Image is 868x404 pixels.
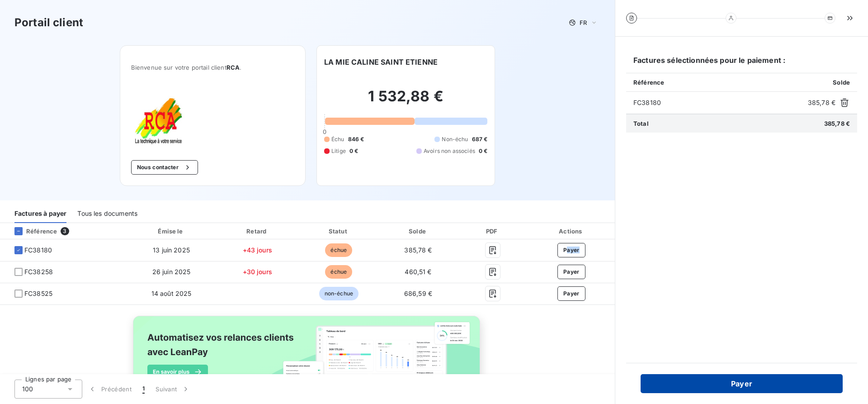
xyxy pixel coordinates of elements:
button: Payer [641,374,843,393]
span: RCA [226,64,240,71]
span: 26 juin 2025 [152,268,191,276]
div: Statut [300,227,377,236]
div: Référence [7,227,57,235]
div: Tous les documents [77,204,137,223]
span: 460,51 € [405,268,431,276]
span: échue [325,265,352,279]
span: 0 € [349,147,358,155]
span: FC38180 [24,246,52,255]
span: FC38258 [24,267,53,276]
span: +30 jours [243,268,272,276]
span: 385,78 € [404,246,432,254]
h3: Portail client [14,14,83,31]
h2: 1 532,88 € [324,87,487,114]
h6: LA MIE CALINE SAINT ETIENNE [324,57,438,67]
span: Litige [331,147,346,155]
span: Solde [833,79,850,86]
div: Actions [530,227,613,236]
span: 100 [22,385,33,394]
h6: Factures sélectionnées pour le paiement : [626,55,857,73]
button: 1 [137,380,150,399]
button: Suivant [150,380,196,399]
span: 385,78 € [808,98,835,107]
span: 687 € [472,135,488,143]
span: 14 août 2025 [151,290,192,297]
span: 686,59 € [404,290,432,297]
span: non-échue [319,287,359,300]
div: Retard [218,227,297,236]
img: Company logo [131,93,189,146]
button: Payer [557,286,585,301]
button: Nous contacter [131,160,198,175]
span: Référence [633,79,664,86]
button: Payer [557,243,585,257]
div: Solde [381,227,455,236]
span: Échu [331,135,344,143]
div: PDF [459,227,526,236]
span: Total [633,120,649,127]
button: Payer [557,265,585,279]
span: 13 juin 2025 [153,246,190,254]
span: 1 [142,385,145,394]
span: 385,78 € [824,120,850,127]
span: Non-échu [442,135,468,143]
span: +43 jours [243,246,272,254]
div: Émise le [128,227,214,236]
span: FR [580,19,587,26]
span: Bienvenue sur votre portail client . [131,64,294,71]
span: 846 € [348,135,364,143]
span: 0 € [479,147,487,155]
span: échue [325,243,352,257]
span: 0 [323,128,326,135]
span: 3 [61,227,69,235]
span: Avoirs non associés [424,147,475,155]
span: FC38180 [633,98,804,107]
button: Précédent [82,380,137,399]
div: Factures à payer [14,204,66,223]
span: FC38525 [24,289,52,298]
